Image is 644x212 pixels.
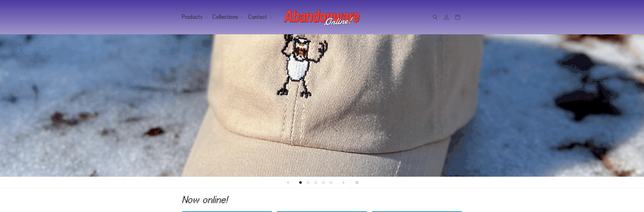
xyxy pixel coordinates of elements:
[351,177,362,188] button: Pause slideshow
[179,12,210,22] summary: Products
[304,179,312,186] button: Load slide 2 of 5
[213,15,239,19] span: Collections
[182,195,462,204] h2: Now online!
[297,179,304,186] button: Load slide 1 of 5
[182,15,203,19] span: Products
[284,7,360,27] img: Abandonware
[245,12,274,22] summary: Contact
[249,15,267,19] span: Contact
[282,5,362,29] a: Abandonware
[312,179,320,186] button: Load slide 3 of 5
[282,177,294,188] button: Previous slide
[430,12,441,23] summary: Search
[210,12,245,22] summary: Collections
[338,177,349,188] button: Next slide
[320,179,327,186] button: Load slide 4 of 5
[327,179,335,186] button: Load slide 5 of 5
